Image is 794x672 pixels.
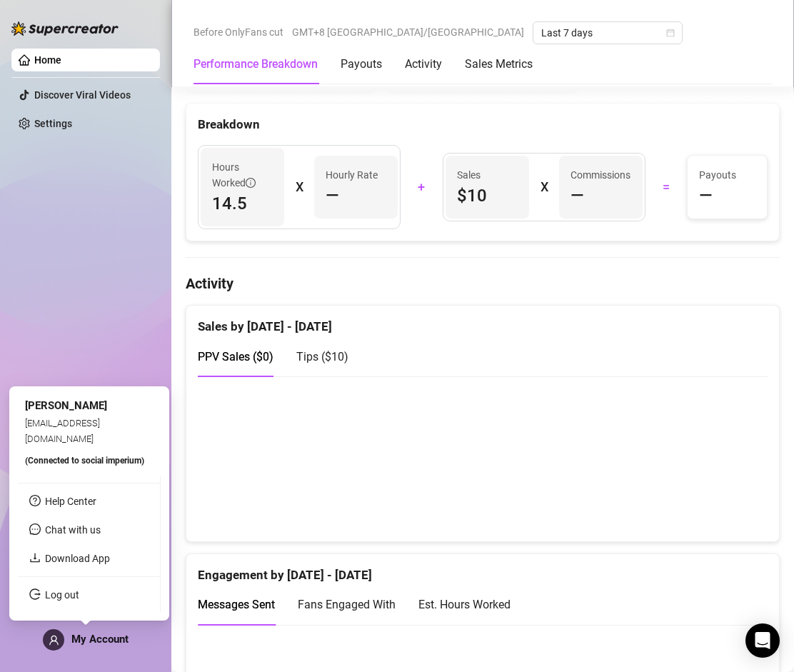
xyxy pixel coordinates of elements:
span: info-circle [246,178,256,188]
img: logo-BBDzfeDw.svg [11,21,119,36]
div: Activity [405,56,442,73]
div: Sales by [DATE] - [DATE] [198,306,768,336]
a: Discover Viral Videos [34,89,131,101]
h4: Activity [186,274,780,294]
span: — [571,184,584,207]
span: Hours Worked [212,159,273,191]
span: Last 7 days [541,22,674,44]
a: Log out [45,589,79,601]
span: user [49,635,59,646]
span: Fans Engaged With [298,598,396,611]
div: + [409,176,433,199]
span: Sales [457,167,518,183]
div: = [654,176,678,199]
div: Breakdown [198,115,768,134]
span: Chat with us [45,524,101,536]
a: Help Center [45,496,96,507]
span: Payouts [699,167,755,183]
span: [PERSON_NAME] [25,399,107,412]
div: X [541,176,548,199]
div: Engagement by [DATE] - [DATE] [198,554,768,585]
span: message [29,523,41,535]
span: Messages Sent [198,598,275,611]
span: PPV Sales ( $0 ) [198,350,273,363]
div: Payouts [341,56,382,73]
div: Est. Hours Worked [418,596,511,613]
span: — [699,184,713,207]
article: Hourly Rate [326,167,378,183]
span: 14.5 [212,192,273,215]
a: Download App [45,553,110,564]
span: $10 [457,184,518,207]
span: My Account [71,633,129,646]
span: Tips ( $10 ) [296,350,348,363]
div: Open Intercom Messenger [745,623,780,658]
span: — [326,184,339,207]
a: Home [34,54,61,66]
li: Log out [18,583,160,606]
div: Performance Breakdown [194,56,318,73]
span: calendar [666,29,675,37]
a: Settings [34,118,72,129]
span: (Connected to social imperium ) [25,456,144,466]
span: [EMAIL_ADDRESS][DOMAIN_NAME] [25,417,100,443]
article: Commissions [571,167,630,183]
div: X [296,176,303,199]
span: GMT+8 [GEOGRAPHIC_DATA]/[GEOGRAPHIC_DATA] [292,21,524,43]
div: Sales Metrics [465,56,533,73]
span: Before OnlyFans cut [194,21,283,43]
